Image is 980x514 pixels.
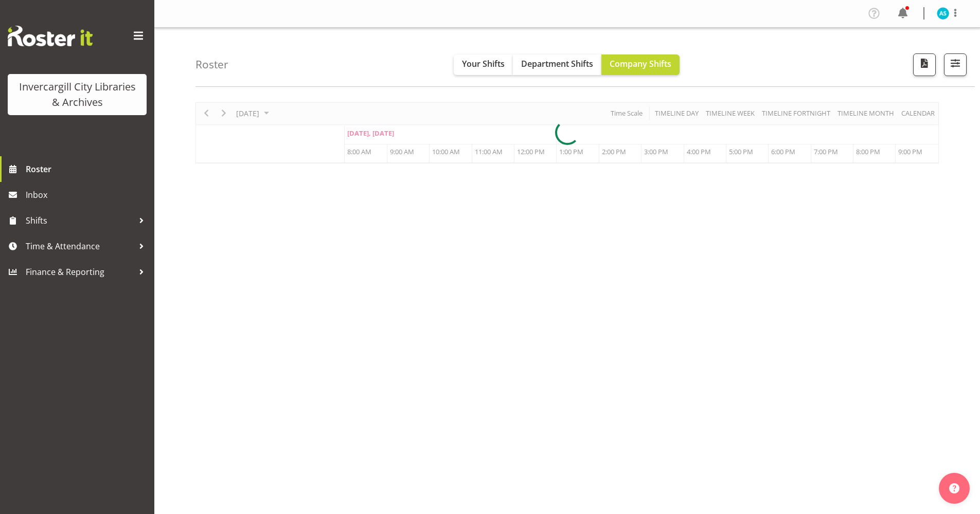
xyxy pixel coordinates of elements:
[521,58,593,69] span: Department Shifts
[26,264,134,280] span: Finance & Reporting
[601,54,680,75] button: Company Shifts
[18,79,136,110] div: Invercargill City Libraries & Archives
[454,54,513,75] button: Your Shifts
[944,53,967,76] button: Filter Shifts
[26,161,149,177] span: Roster
[913,53,936,76] button: Download a PDF of the roster for the current day
[610,58,671,69] span: Company Shifts
[26,238,134,254] span: Time & Attendance
[26,213,134,228] span: Shifts
[949,483,959,493] img: help-xxl-2.png
[937,7,949,20] img: amanda-stenton11678.jpg
[462,58,505,69] span: Your Shifts
[26,187,149,203] span: Inbox
[195,59,228,70] h4: Roster
[8,26,93,46] img: Rosterit website logo
[513,54,601,75] button: Department Shifts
